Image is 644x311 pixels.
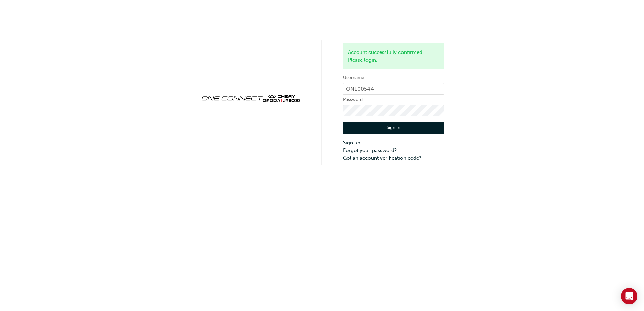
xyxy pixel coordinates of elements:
a: Forgot your password? [343,147,444,154]
input: Username [343,83,444,95]
a: Got an account verification code? [343,154,444,162]
div: Account successfully confirmed. Please login. [343,43,444,69]
a: Sign up [343,139,444,147]
label: Password [343,96,444,104]
div: Open Intercom Messenger [621,288,637,304]
img: oneconnect [200,89,301,106]
button: Sign In [343,122,444,134]
label: Username [343,74,444,82]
